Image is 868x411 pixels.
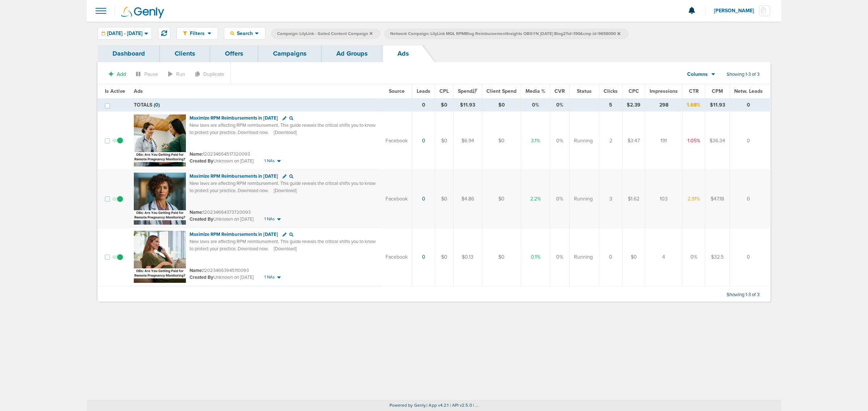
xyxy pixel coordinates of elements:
a: Campaigns [258,45,322,62]
td: 0% [550,228,570,286]
span: Client Spend [486,88,516,94]
img: Genly [121,7,164,18]
img: Ad image [134,114,186,166]
span: Maximize RPM Reimbursements in [DATE] [190,232,278,237]
small: Unknown on [DATE] [190,216,254,222]
a: Offers [210,45,258,62]
span: Status [577,88,592,94]
td: 4 [645,228,682,286]
td: $2.39 [622,99,645,112]
td: 103 [645,170,682,228]
td: $0 [482,112,521,170]
img: Ad image [134,173,186,225]
span: | API v2.5.0 [450,403,472,408]
span: Running [574,137,593,144]
td: $0 [482,99,521,112]
span: Columns [687,71,708,78]
span: Filters [187,30,208,36]
span: [Download] [274,187,297,194]
span: Showing 1-3 of 3 [727,292,759,298]
span: Showing 1-3 of 3 [727,72,759,78]
span: New laws are affecting RPM reimbursement. This guide reveals the critical shifts you to know to p... [190,239,376,252]
td: $6.94 [454,112,482,170]
td: Facebook [381,228,412,286]
td: 0% [521,99,550,112]
a: Clients [160,45,210,62]
span: New laws are affecting RPM reimbursement. This guide reveals the critical shifts you to know to p... [190,122,376,135]
span: | ... [473,403,479,408]
span: Spend [458,88,477,94]
td: 0 [599,228,622,286]
span: Name: [190,209,203,215]
span: Maximize RPM Reimbursements in [DATE] [190,115,278,121]
td: 2.91% [682,170,705,228]
td: 0 [412,99,435,112]
span: Is Active [105,88,125,94]
span: [Download] [274,246,297,252]
td: 0% [550,112,570,170]
small: 120234664373720093 [190,209,251,215]
span: Created By [190,274,213,280]
td: $32.5 [705,228,730,286]
td: $4.86 [454,170,482,228]
td: 0 [730,112,770,170]
span: [DATE] - [DATE] [107,31,142,36]
span: CVR [554,88,565,94]
td: 2.2% [521,170,550,228]
span: Maximize RPM Reimbursements in [DATE] [190,173,278,179]
span: Ads [134,88,143,94]
span: 1 NAs [264,216,275,222]
td: $11.93 [705,99,730,112]
td: Facebook [381,170,412,228]
a: 0 [422,196,425,202]
span: Created By [190,216,213,222]
td: 0% [682,228,705,286]
span: CTR [689,88,699,94]
span: Running [574,254,593,261]
td: 0.1% [521,228,550,286]
td: $0 [435,228,454,286]
td: $36.34 [705,112,730,170]
img: Ad image [134,231,186,283]
button: Add [105,69,130,79]
span: Netw. Leads [734,88,763,94]
td: $1.62 [622,170,645,228]
a: Ads [383,45,424,62]
td: $0.13 [454,228,482,286]
p: Powered by Genly. [87,403,781,408]
span: Search [234,30,255,36]
span: 1 NAs [264,274,275,280]
span: Add [117,71,126,77]
td: 0 [730,170,770,228]
span: 1 NAs [264,158,275,164]
td: 2 [599,112,622,170]
td: 3 [599,170,622,228]
td: $47.18 [705,170,730,228]
a: Dashboard [98,45,160,62]
span: Network Campaign: LilyLink MQL RPMBlog ReimbursementInsights OBGYN [DATE] Blog2?id=190&cmp id=965... [390,31,620,37]
span: [PERSON_NAME] [714,8,759,13]
span: Impressions [650,88,678,94]
small: 120234664517320093 [190,151,250,157]
td: 0 [730,228,770,286]
span: CPC [629,88,639,94]
a: 0 [422,254,425,260]
td: 0% [550,99,570,112]
span: CPM [712,88,723,94]
td: 191 [645,112,682,170]
td: Facebook [381,112,412,170]
td: $11.93 [454,99,482,112]
small: 120234663945110093 [190,268,249,273]
span: Name: [190,268,203,273]
small: Unknown on [DATE] [190,274,254,281]
td: $0 [482,170,521,228]
span: Leads [417,88,430,94]
td: 0% [550,170,570,228]
span: Clicks [604,88,618,94]
td: 298 [645,99,682,112]
span: Media % [526,88,545,94]
td: $3.47 [622,112,645,170]
span: New laws are affecting RPM reimbursement. This guide reveals the critical shifts you to know to p... [190,181,376,194]
a: 0 [422,138,425,144]
span: Name: [190,151,203,157]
